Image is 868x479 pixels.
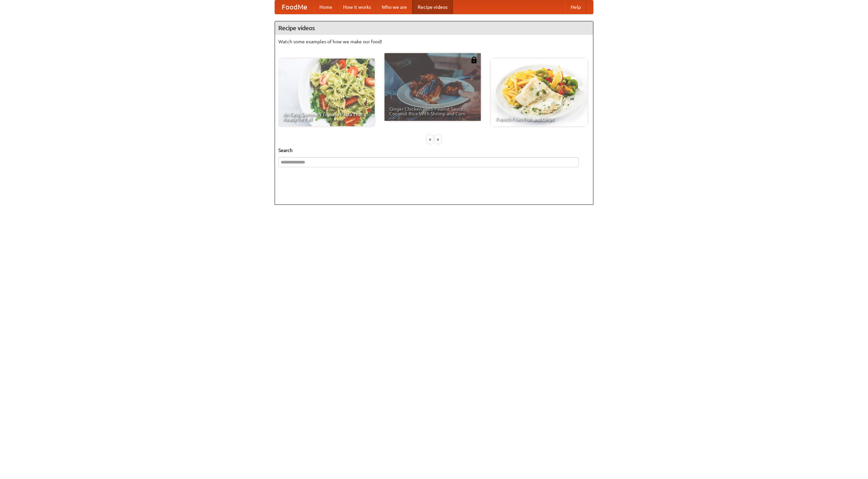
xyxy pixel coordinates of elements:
[283,112,370,122] span: An Easy, Summery Tomato Pasta That's Ready for Fall
[376,0,412,14] a: Who we are
[278,59,375,126] a: An Easy, Summery Tomato Pasta That's Ready for Fall
[491,59,587,126] a: French Fries Fish and Chips
[565,0,586,14] a: Help
[275,21,593,35] h4: Recipe videos
[496,117,583,122] span: French Fries Fish and Chips
[275,0,314,14] a: FoodMe
[427,135,433,144] div: «
[314,0,338,14] a: Home
[278,147,590,154] h5: Search
[278,38,590,45] p: Watch some examples of how we make our food!
[412,0,453,14] a: Recipe videos
[471,57,477,63] img: 483408.png
[338,0,376,14] a: How it works
[435,135,441,144] div: »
